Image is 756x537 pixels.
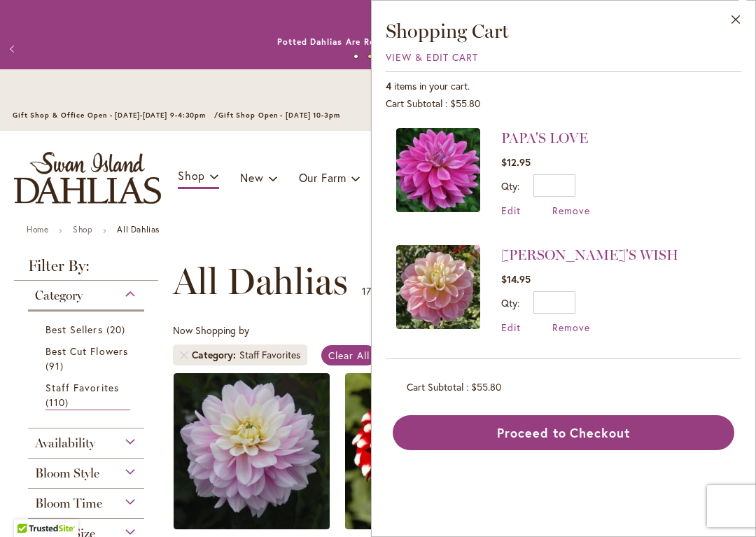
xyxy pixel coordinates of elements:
img: Charlotte Mae [174,373,330,529]
span: Category [192,348,239,362]
a: Best Cut Flowers [45,344,130,373]
a: Remove [552,321,590,334]
span: Category [35,288,83,303]
span: Best Sellers [45,323,103,336]
a: Home [27,224,48,235]
a: [PERSON_NAME]'S WISH [501,246,678,263]
span: Clear All [328,349,370,362]
span: Shop [178,168,205,183]
span: All Dahlias [173,260,348,302]
label: Qty [501,296,519,309]
span: Cart Subtotal [386,97,442,110]
img: CHECKERS [345,373,501,529]
a: Shop [73,224,92,235]
span: Best Cut Flowers [45,344,128,358]
a: Charlotte Mae [174,519,330,532]
img: PAPA'S LOVE [396,128,480,212]
span: $14.95 [501,272,531,286]
strong: Filter By: [14,258,158,281]
a: PAPA'S LOVE [396,128,480,217]
a: Edit [501,321,521,334]
span: Bloom Time [35,496,102,511]
div: Staff Favorites [239,348,300,362]
label: Qty [501,179,519,193]
span: 17 [362,284,371,298]
span: Availability [35,435,95,451]
span: Shopping Cart [386,19,509,43]
a: store logo [14,152,161,204]
strong: All Dahlias [117,224,160,235]
a: PAPA'S LOVE [501,130,588,146]
button: Proceed to Checkout [393,415,734,450]
iframe: Launch Accessibility Center [10,487,50,526]
span: $12.95 [501,155,531,169]
a: Remove Category Staff Favorites [180,351,188,359]
span: 4 [386,79,391,92]
span: 20 [106,322,129,337]
span: $55.80 [450,97,480,110]
span: Cart Subtotal [407,380,463,393]
span: Gift Shop Open - [DATE] 10-3pm [218,111,340,120]
p: - of products [362,280,446,302]
a: Edit [501,204,521,217]
span: Staff Favorites [45,381,119,394]
a: Remove [552,204,590,217]
span: Bloom Style [35,466,99,481]
span: 91 [45,358,67,373]
a: Clear All [321,345,377,365]
button: 1 of 4 [353,54,358,59]
span: $55.80 [471,380,501,393]
span: New [240,170,263,185]
img: GABBIE'S WISH [396,245,480,329]
span: Now Shopping by [173,323,249,337]
a: Best Sellers [45,322,130,337]
span: Gift Shop & Office Open - [DATE]-[DATE] 9-4:30pm / [13,111,218,120]
a: Staff Favorites [45,380,130,410]
span: items in your cart. [394,79,470,92]
a: CHECKERS [345,519,501,532]
a: Potted Dahlias Are Ready and Available Now! [277,36,479,47]
a: View & Edit Cart [386,50,478,64]
a: GABBIE'S WISH [396,245,480,334]
span: 110 [45,395,72,410]
span: Our Farm [299,170,346,185]
button: 2 of 4 [367,54,372,59]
